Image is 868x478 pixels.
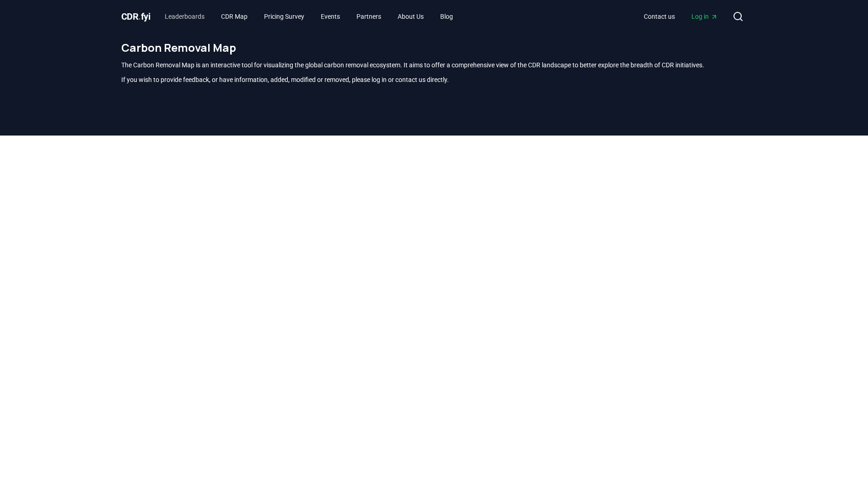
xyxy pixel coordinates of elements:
h1: Carbon Removal Map [121,40,747,55]
span: Log in [691,12,718,21]
a: CDR.fyi [121,10,151,23]
a: Pricing Survey [257,8,312,25]
nav: Main [636,8,725,25]
a: Contact us [636,8,682,25]
a: Events [313,8,347,25]
a: Blog [433,8,460,25]
a: Leaderboards [157,8,212,25]
a: Partners [349,8,388,25]
p: The Carbon Removal Map is an interactive tool for visualizing the global carbon removal ecosystem... [121,60,747,70]
span: CDR fyi [121,11,151,22]
a: CDR Map [214,8,255,25]
span: . [138,11,141,22]
p: If you wish to provide feedback, or have information, added, modified or removed, please log in o... [121,75,747,84]
nav: Main [157,8,460,25]
a: Log in [684,8,725,25]
a: About Us [390,8,431,25]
